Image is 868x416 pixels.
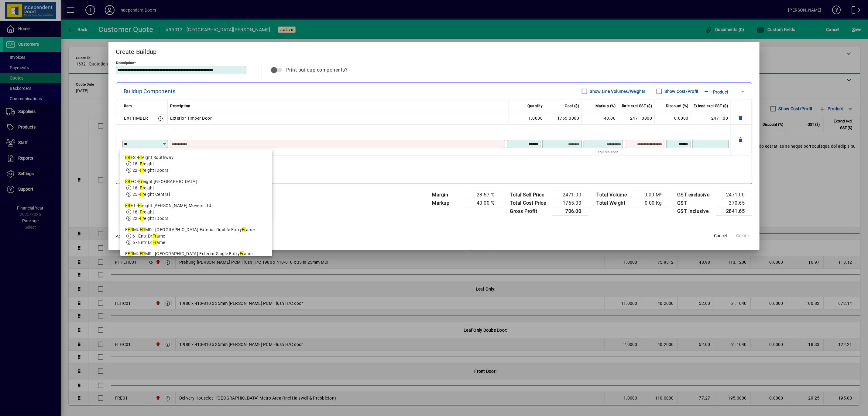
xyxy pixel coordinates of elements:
[128,251,133,256] em: FR
[674,191,716,199] td: GST exclusive
[132,234,165,238] span: 6 - Entr Dr ame
[595,102,616,110] span: Markup (%)
[168,112,509,124] td: Exterior Timber Door
[140,161,144,166] em: Fr
[507,207,552,216] td: Gross Profit
[711,230,730,241] button: Cancel
[132,210,154,214] span: 18 - eight
[429,191,465,199] td: Margin
[138,179,142,184] em: Fr
[124,115,148,122] div: EXTTIMBER
[132,161,154,166] span: 18 - eight
[552,191,588,199] td: 2471.00
[465,191,502,199] td: 28.57 %
[655,112,691,124] td: 0.0000
[666,102,688,110] span: Discount (%)
[140,168,144,173] em: Fr
[140,185,144,190] em: Fr
[565,102,579,110] span: Cost ($)
[593,191,633,199] td: Total Volume
[633,191,669,199] td: 0.00 M³
[120,176,272,200] mat-option: FREC - Freight Central Otago
[716,199,752,207] td: 370.65
[242,227,246,232] em: Fr
[240,251,244,256] em: Fr
[140,216,144,221] em: Fr
[527,102,543,110] span: Quantity
[125,154,267,161] div: ES - eight Southway
[674,199,716,207] td: GST
[714,233,727,239] span: Cancel
[621,115,652,122] div: 2471.0000
[716,207,752,216] td: 2841.65
[138,155,142,160] em: Fr
[116,234,126,239] span: Apply
[132,216,169,221] span: 22 - eight IDoors
[552,199,588,207] td: 1765.00
[120,200,272,224] mat-option: FRET - Freight McMillan Movers Ltd
[125,155,131,160] em: FR
[125,179,131,184] em: FR
[507,199,552,207] td: Total Cost Price
[633,199,669,207] td: 0.00 Kg
[465,199,502,207] td: 40.00 %
[140,192,144,197] em: Fr
[116,60,134,65] mat-label: Description
[593,199,633,207] td: Total Weight
[140,210,144,214] em: Fr
[548,115,579,122] div: 1765.0000
[552,207,588,216] td: 706.00
[733,230,752,241] button: Create
[736,233,749,239] span: Create
[124,86,176,96] div: Buildup Components
[596,148,618,155] mat-hint: Requires cost
[153,234,157,238] em: Fr
[132,185,154,190] span: 18 - eight
[125,227,267,233] div: F MU MD - [GEOGRAPHIC_DATA] Exterior Double Entry ame
[120,248,272,272] mat-option: FFRMUFRMS - Rimu Exterior Single Entry Frame
[120,224,272,248] mat-option: FFRMUFRMD - Rimu Exterior Double Entry Frame
[132,192,170,197] span: 25 - eight Central
[108,42,760,59] h2: Create Buildup
[170,102,190,110] span: Description
[153,240,157,245] em: Fr
[140,251,145,256] em: FR
[582,112,618,124] td: 40.00
[286,67,348,73] span: Print buildup components?
[664,88,699,94] label: Show Cost/Profit
[125,203,131,208] em: FR
[125,251,267,257] div: F MU MS - [GEOGRAPHIC_DATA] Exterior Single Entry ame
[507,191,552,199] td: Total Sell Price
[125,178,267,185] div: EC - eight [GEOGRAPHIC_DATA]
[716,191,752,199] td: 2471.00
[138,203,142,208] em: Fr
[124,102,132,110] span: Item
[132,240,165,245] span: 6 - Entr Dr ame
[132,168,169,173] span: 22 - eight IDoors
[674,207,716,216] td: GST inclusive
[589,88,646,94] label: Show Line Volumes/Weights
[140,227,145,232] em: FR
[691,112,731,124] td: 2471.00
[509,112,545,124] td: 1.0000
[622,102,652,110] span: Rate excl GST ($)
[120,152,272,176] mat-option: FRES - Freight Southway
[429,199,465,207] td: Markup
[694,102,728,110] span: Extend excl GST ($)
[125,203,267,209] div: ET - eight [PERSON_NAME] Movers Ltd
[128,227,133,232] em: FR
